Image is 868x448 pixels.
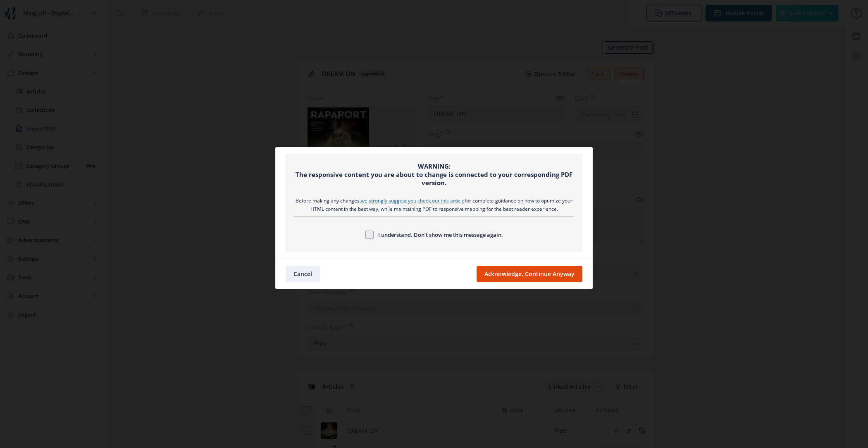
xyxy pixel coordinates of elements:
[477,266,582,282] button: Acknowledge, Continue Anyway
[294,162,574,187] div: WARNING: The responsive content you are about to change is connected to your corresponding PDF ve...
[286,266,320,282] button: Cancel
[374,230,503,240] span: I understand. Don’t show me this message again.
[361,197,465,204] a: we strongly suggest you check out this article
[294,197,574,213] div: Before making any changes, for complete guidance on how to optimize your HTML content in the best...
